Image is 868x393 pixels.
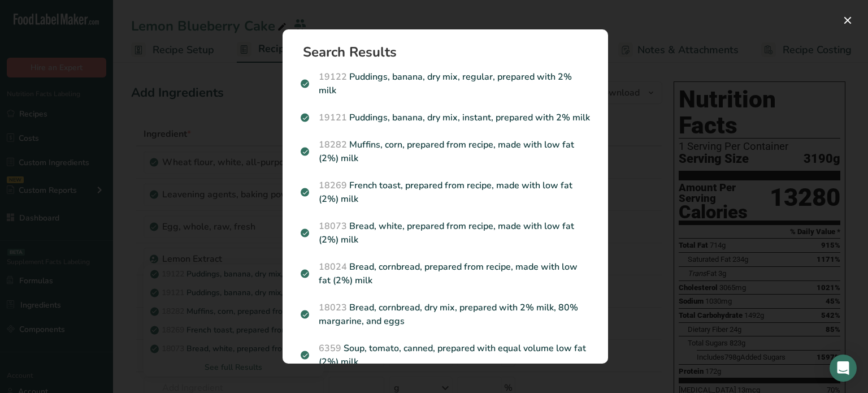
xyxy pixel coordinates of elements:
[301,111,590,124] p: Puddings, banana, dry mix, instant, prepared with 2% milk
[301,70,590,97] p: Puddings, banana, dry mix, regular, prepared with 2% milk
[830,355,857,382] div: Open Intercom Messenger
[319,139,347,151] span: 18282
[319,301,347,314] span: 18023
[319,220,347,232] span: 18073
[319,261,347,273] span: 18024
[319,71,347,83] span: 19122
[301,138,590,165] p: Muffins, corn, prepared from recipe, made with low fat (2%) milk
[319,342,341,355] span: 6359
[301,260,590,287] p: Bread, cornbread, prepared from recipe, made with low fat (2%) milk
[301,219,590,247] p: Bread, white, prepared from recipe, made with low fat (2%) milk
[319,111,347,124] span: 19121
[319,179,347,192] span: 18269
[301,301,590,328] p: Bread, cornbread, dry mix, prepared with 2% milk, 80% margarine, and eggs
[303,45,597,59] h1: Search Results
[301,179,590,206] p: French toast, prepared from recipe, made with low fat (2%) milk
[301,342,590,369] p: Soup, tomato, canned, prepared with equal volume low fat (2%) milk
